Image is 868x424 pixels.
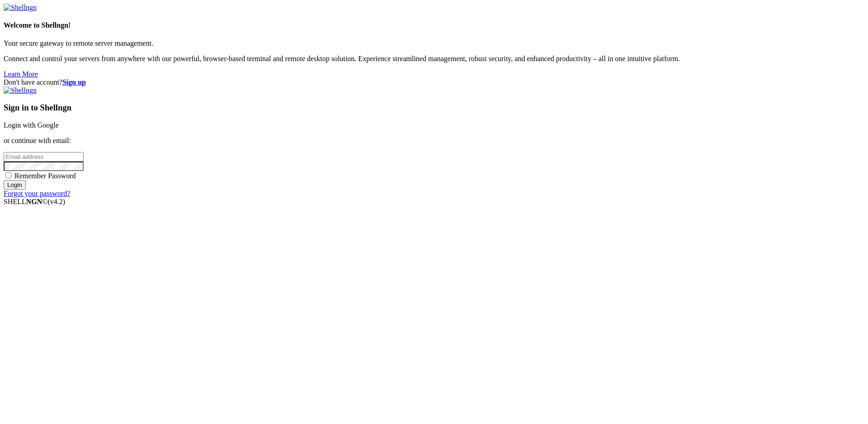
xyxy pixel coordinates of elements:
img: Shellngn [4,86,37,95]
input: Login [4,180,26,190]
div: Don't have account? [4,78,864,86]
input: Email address [4,152,84,162]
a: Sign up [62,78,86,86]
a: Forgot your password? [4,190,70,197]
span: 4.2.0 [48,198,66,205]
input: Remember Password [5,172,11,178]
img: Shellngn [4,4,37,12]
h4: Welcome to Shellngn! [4,21,864,29]
span: SHELL © [4,198,65,205]
span: Remember Password [14,172,76,180]
b: NGN [26,198,42,205]
p: Your secure gateway to remote server management. [4,39,864,48]
a: Learn More [4,70,38,78]
p: or continue with email: [4,137,864,145]
a: Login with Google [4,121,59,129]
p: Connect and control your servers from anywhere with our powerful, browser-based terminal and remo... [4,55,864,63]
h3: Sign in to Shellngn [4,103,864,113]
